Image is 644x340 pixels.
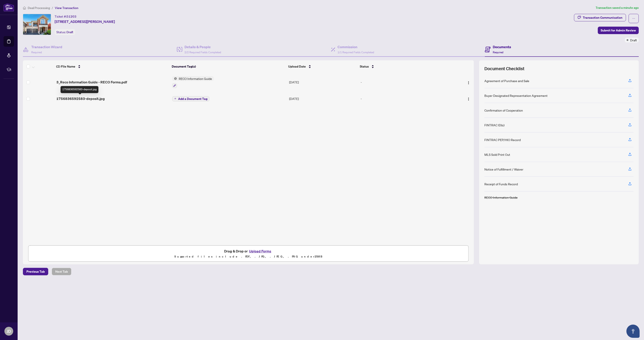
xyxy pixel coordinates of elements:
[170,60,287,73] th: Document Tag(s)
[61,86,98,93] div: 1756836592583-deposit.jpg
[172,76,177,81] img: Status Icon
[31,51,42,54] span: Required
[598,27,639,34] button: Submit for Admin Review
[185,44,221,50] h4: Details & People
[626,325,640,338] button: Open asap
[55,19,115,24] span: [STREET_ADDRESS][PERSON_NAME]
[601,27,636,34] span: Submit for Admin Review
[287,73,359,92] td: [DATE]
[185,51,221,54] span: 2/2 Required Fields Completed
[467,97,470,101] img: Logo
[55,14,76,19] div: Ticket #:
[484,93,548,98] div: Buyer Designated Representation Agreement
[338,51,374,54] span: 1/1 Required Fields Completed
[178,97,207,100] span: Add a Document Tag
[630,38,637,42] span: Draft
[7,328,11,334] span: JD
[66,15,76,18] span: 51203
[493,51,503,54] span: Required
[4,3,14,11] img: logo
[484,152,510,157] div: MLS Sold Print Out
[55,29,75,35] div: Status:
[248,248,273,254] button: Upload Forms
[493,44,511,50] h4: Documents
[56,64,75,69] span: (2) File Name
[56,79,127,85] span: 3_Reco Information Guide - RECO Forms.pdf
[174,97,176,100] span: plus
[66,30,73,34] span: Draft
[23,14,51,35] img: IMG-W12350013_1.jpg
[286,60,358,73] th: Upload Date
[360,64,369,69] span: Status
[31,254,466,259] p: Supported files include .PDF, .JPG, .JPEG, .PNG under 25 MB
[31,44,62,50] h4: Transaction Wizard
[484,123,504,127] div: FINTRAC ID(s)
[172,76,214,88] button: Status IconRECO Information Guide
[583,14,622,21] div: Transaction Communication
[574,14,626,21] button: Transaction Communication
[23,268,48,275] button: Previous Tab
[56,96,105,101] span: 1756836592583-deposit.jpg
[484,108,523,113] div: Confirmation of Cooperation
[596,5,639,10] article: Transaction saved a minute ago
[224,248,273,254] span: Drag & Drop or
[55,6,78,10] span: View Transaction
[28,6,50,10] span: Deal Processing
[484,66,524,72] span: Document Checklist
[465,79,472,86] button: Logo
[177,76,214,81] span: RECO Information Guide
[361,80,447,85] div: -
[52,5,53,10] li: /
[288,64,306,69] span: Upload Date
[484,195,518,200] div: RECO Information Guide
[172,96,209,101] button: Add a Document Tag
[484,182,518,186] div: Receipt of Funds Record
[632,17,635,20] span: ellipsis
[54,60,170,73] th: (2) File Name
[361,96,447,101] div: -
[26,268,45,275] span: Previous Tab
[465,95,472,102] button: Logo
[484,167,523,172] div: Notice of Fulfillment / Waiver
[172,96,209,101] button: Add a Document Tag
[467,81,470,85] img: Logo
[338,44,374,50] h4: Commission
[287,92,359,106] td: [DATE]
[28,246,468,262] span: Drag & Drop orUpload FormsSupported files include .PDF, .JPG, .JPEG, .PNG under25MB
[358,60,447,73] th: Status
[52,268,71,275] button: Next Tab
[23,6,26,9] span: home
[484,137,521,142] div: FINTRAC PEP/HIO Record
[484,78,529,83] div: Agreement of Purchase and Sale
